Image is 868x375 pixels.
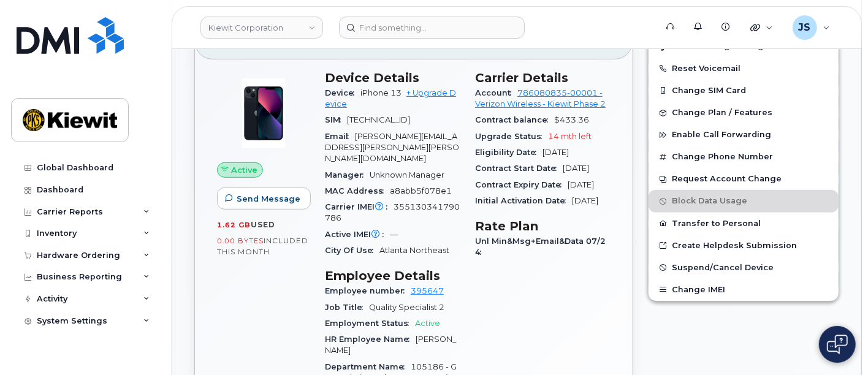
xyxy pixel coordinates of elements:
[325,268,460,283] h3: Employee Details
[411,286,444,295] a: 395647
[339,17,525,39] input: Find something...
[360,88,402,97] span: iPhone 13
[649,124,839,146] button: Enable Call Forwarding
[325,70,460,85] h3: Device Details
[325,303,369,312] span: Job Title
[325,202,394,211] span: Carrier IMEI
[475,164,563,173] span: Contract Start Date
[658,41,769,53] span: Add Roaming Package
[217,237,264,245] span: 0.00 Bytes
[325,335,416,344] span: HR Employee Name
[237,193,300,205] span: Send Message
[672,263,774,272] span: Suspend/Cancel Device
[649,146,839,168] button: Change Phone Number
[672,131,771,140] span: Enable Call Forwarding
[563,164,589,173] span: [DATE]
[415,319,440,328] span: Active
[649,257,839,279] button: Suspend/Cancel Device
[475,196,572,205] span: Initial Activation Date
[572,196,598,205] span: [DATE]
[475,70,611,85] h3: Carrier Details
[475,88,517,97] span: Account
[475,219,611,233] h3: Rate Plan
[325,362,411,371] span: Department Name
[742,15,782,40] div: Quicklinks
[251,220,275,229] span: used
[649,80,839,102] button: Change SIM Card
[649,213,839,235] button: Transfer to Personal
[217,221,251,229] span: 1.62 GB
[325,230,390,239] span: Active IMEI
[475,115,554,124] span: Contract balance
[827,335,848,354] img: Open chat
[649,102,839,124] button: Change Plan / Features
[325,132,459,164] span: [PERSON_NAME][EMAIL_ADDRESS][PERSON_NAME][PERSON_NAME][DOMAIN_NAME]
[390,230,398,239] span: —
[390,186,452,195] span: a8abb5f078e1
[325,88,360,97] span: Device
[217,187,311,210] button: Send Message
[379,246,449,255] span: Atlanta Northeast
[799,20,811,35] span: JS
[548,132,592,141] span: 14 mth left
[475,88,606,108] a: 786080835-00001 - Verizon Wireless - Kiewit Phase 2
[325,170,370,180] span: Manager
[325,286,411,295] span: Employee number
[325,319,415,328] span: Employment Status
[475,237,606,257] span: Unl Min&Msg+Email&Data 07/24
[200,17,323,39] a: Kiewit Corporation
[542,148,569,157] span: [DATE]
[475,132,548,141] span: Upgrade Status
[475,180,568,189] span: Contract Expiry Date
[649,279,839,301] button: Change IMEI
[649,235,839,257] a: Create Helpdesk Submission
[370,170,444,180] span: Unknown Manager
[325,246,379,255] span: City Of Use
[369,303,444,312] span: Quality Specialist 2
[649,58,839,80] button: Reset Voicemail
[325,186,390,195] span: MAC Address
[347,115,410,124] span: [TECHNICAL_ID]
[649,190,839,212] button: Block Data Usage
[231,164,257,176] span: Active
[325,115,347,124] span: SIM
[227,77,300,150] img: image20231002-3703462-1ig824h.jpeg
[784,15,839,40] div: Jenna Savard
[217,236,308,256] span: included this month
[554,115,589,124] span: $433.36
[649,168,839,190] button: Request Account Change
[672,108,772,118] span: Change Plan / Features
[475,148,542,157] span: Eligibility Date
[568,180,594,189] span: [DATE]
[325,132,355,141] span: Email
